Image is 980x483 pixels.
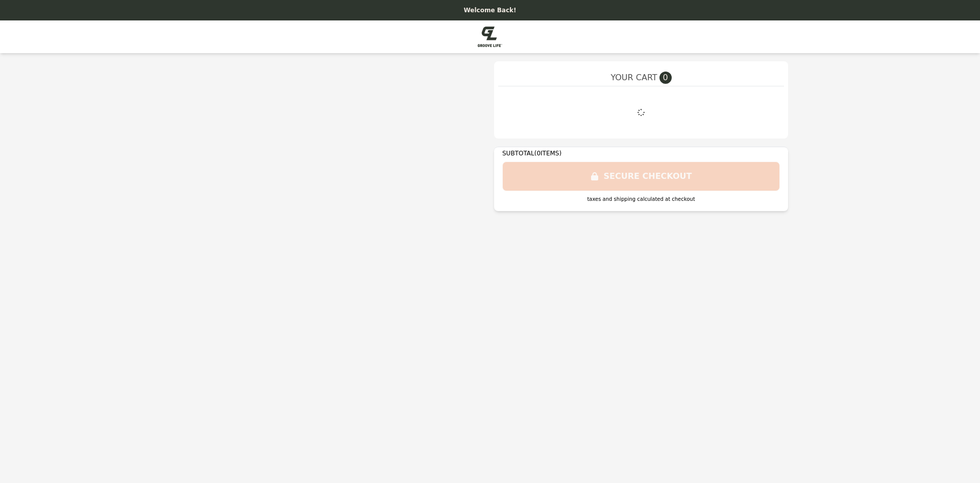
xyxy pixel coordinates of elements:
[534,150,561,157] span: ( 0 ITEMS)
[502,150,534,157] span: SUBTOTAL
[610,72,657,84] span: YOUR CART
[478,27,502,47] img: Brand Logo
[502,195,780,203] div: taxes and shipping calculated at checkout
[6,6,974,14] p: Welcome Back!
[659,72,672,84] span: 0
